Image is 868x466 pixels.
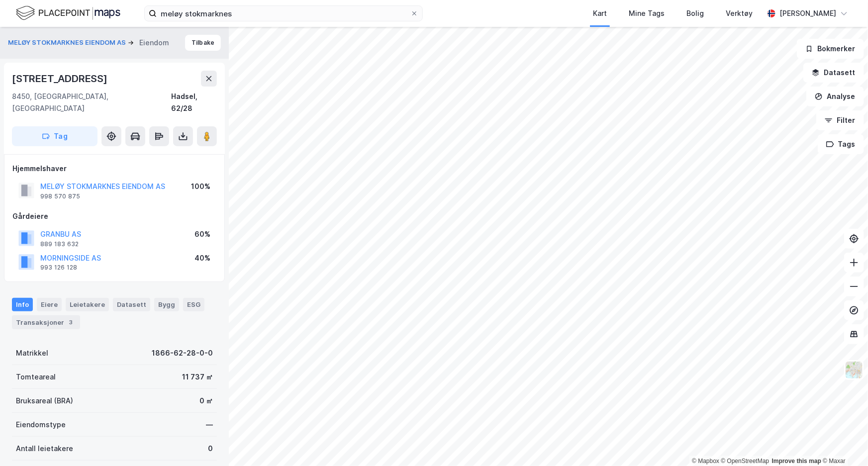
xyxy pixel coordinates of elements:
[12,315,80,329] div: Transaksjoner
[12,71,109,87] div: [STREET_ADDRESS]
[40,192,80,200] div: 998 570 875
[152,347,213,359] div: 1866-62-28-0-0
[154,298,179,311] div: Bygg
[818,418,868,466] iframe: Chat Widget
[16,419,66,431] div: Eiendomstype
[686,7,704,19] div: Bolig
[806,87,864,106] button: Analyse
[818,134,864,154] button: Tags
[726,7,753,19] div: Verktøy
[16,395,73,407] div: Bruksareal (BRA)
[37,298,62,311] div: Eiere
[16,443,73,455] div: Antall leietakere
[629,7,665,19] div: Mine Tags
[208,443,213,455] div: 0
[12,298,33,311] div: Info
[721,458,770,465] a: OpenStreetMap
[194,228,210,240] div: 60%
[206,419,213,431] div: —
[40,264,77,272] div: 993 126 128
[199,395,213,407] div: 0 ㎡
[194,252,210,264] div: 40%
[157,6,410,21] input: Søk på adresse, matrikkel, gårdeiere, leietakere eller personer
[797,39,864,59] button: Bokmerker
[803,63,864,83] button: Datasett
[40,240,79,248] div: 889 183 632
[8,38,128,48] button: MELØY STOKMARKNES EIENDOM AS
[171,91,217,114] div: Hadsel, 62/28
[593,7,607,19] div: Kart
[16,371,56,383] div: Tomteareal
[113,298,150,311] div: Datasett
[12,91,171,114] div: 8450, [GEOGRAPHIC_DATA], [GEOGRAPHIC_DATA]
[66,317,76,327] div: 3
[779,7,836,19] div: [PERSON_NAME]
[692,458,719,465] a: Mapbox
[772,458,821,465] a: Improve this map
[16,4,120,22] img: logo.f888ab2527a4732fd821a326f86c7f29.svg
[12,126,97,146] button: Tag
[191,181,210,192] div: 100%
[845,361,864,379] img: Z
[12,163,216,175] div: Hjemmelshaver
[183,298,204,311] div: ESG
[185,35,221,51] button: Tilbake
[139,37,169,49] div: Eiendom
[182,371,213,383] div: 11 737 ㎡
[816,110,864,130] button: Filter
[16,347,48,359] div: Matrikkel
[66,298,109,311] div: Leietakere
[12,210,216,222] div: Gårdeiere
[818,418,868,466] div: Kontrollprogram for chat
